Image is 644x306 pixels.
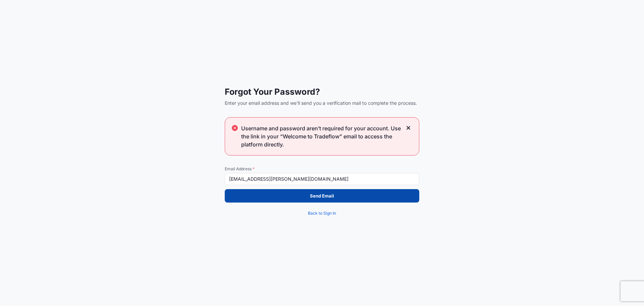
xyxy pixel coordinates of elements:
[308,210,336,217] span: Back to Sign In
[225,166,419,172] span: Email Address
[225,173,419,185] input: example@gmail.com
[225,86,419,97] span: Forgot Your Password?
[225,100,419,106] span: Enter your email address and we'll send you a verification mail to complete the process.
[310,192,334,199] p: Send Email
[225,207,419,220] a: Back to Sign In
[241,124,402,148] span: Username and password aren’t required for your account. Use the link in your “Welcome to Tradeflo...
[225,189,419,203] button: Send Email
